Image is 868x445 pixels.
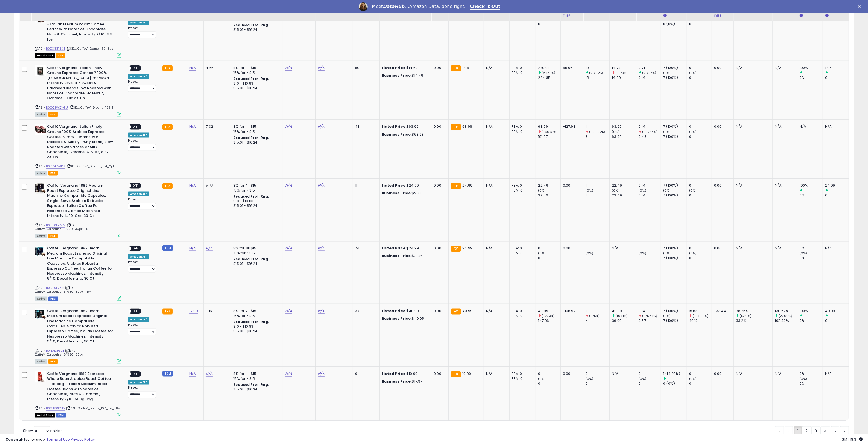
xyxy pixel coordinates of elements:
[35,124,46,135] img: 4172wnO+92L._SL40_.jpg
[616,71,628,75] small: (-1.73%)
[512,246,532,251] div: FBA: 0
[131,125,140,129] span: OFF
[233,129,279,134] div: 15% for > $15
[639,188,646,193] small: (0%)
[825,193,849,198] div: 0
[612,188,619,193] small: (0%)
[35,223,89,231] span: | SKU: CaffeV_Capsules_54730_30pk_LBL
[382,73,427,78] div: $14.49
[486,309,505,313] div: N/A
[382,73,412,78] b: Business Price:
[639,22,661,26] div: 0
[538,65,560,70] div: 279.91
[825,13,828,18] small: Avg Win Price.
[206,65,227,70] div: 4.55
[46,105,68,110] a: B00CEWCYGU
[189,183,196,188] a: N/A
[775,246,793,251] div: N/A
[586,251,593,255] small: (0%)
[794,426,802,436] a: 1
[689,256,712,261] div: 0
[538,124,560,129] div: 63.99
[586,75,609,80] div: 15
[563,246,579,251] div: 0.00
[47,309,114,345] b: Caffe' Vergnano 1882 Decaf Medium Roast Espresso Original Line Machine Compatible Capsules, Arabi...
[35,297,47,301] span: All listings currently available for purchase on Amazon
[821,426,830,436] a: 4
[47,183,114,220] b: Caffe' Vergnano 1882 Medium Roast Espresso Original Line Machine Compatible Capsules, Single-Serv...
[586,256,609,261] div: 0
[736,65,768,70] div: N/A
[35,65,46,76] img: 41YV7F8vPjL._SL40_.jpg
[47,246,114,283] b: Caffe' Vergnano 1882 Decaf Medium Roast Espresso Original Line Machine Compatible Capsules, Arabi...
[382,246,427,251] div: $24.99
[46,406,65,411] a: B091B9SYHV
[382,132,427,137] div: $63.93
[162,65,172,71] small: FBA
[689,183,712,188] div: 0
[512,188,532,193] div: FBM: 0
[612,65,636,70] div: 14.73
[512,309,532,313] div: FBA: 0
[66,46,113,51] span: | SKU: CaffeV_Beans_167_3pk
[69,105,115,110] span: | SKU: CaffeV_Ground_153_1*
[48,234,58,238] span: FBA
[663,188,671,193] small: (0%)
[355,124,375,129] div: 48
[800,183,823,188] div: 100%
[47,437,70,442] a: Terms of Use
[538,251,546,255] small: (0%)
[616,314,628,318] small: (10.81%)
[131,66,140,70] span: OFF
[382,191,427,196] div: $21.36
[800,309,823,313] div: 100%
[825,65,849,70] div: 14.5
[35,171,47,176] span: All listings currently available for purchase on Amazon
[382,308,407,313] b: Listed Price:
[512,313,532,318] div: FBM: 0
[775,65,793,70] div: N/A
[642,71,656,75] small: (26.64%)
[318,371,324,377] a: N/A
[639,309,661,313] div: 0.14
[663,124,687,129] div: 7 (100%)
[382,309,427,313] div: $40.99
[451,65,461,71] small: FBA
[189,371,196,377] a: N/A
[451,246,461,252] small: FBA
[642,314,657,318] small: (-75.44%)
[206,246,212,251] a: N/A
[128,254,149,259] div: Amazon AI *
[800,251,807,255] small: (0%)
[285,183,292,188] a: N/A
[800,246,823,251] div: 0%
[736,183,768,188] div: N/A
[589,314,600,318] small: (-75%)
[775,183,793,188] div: N/A
[128,260,156,273] div: Preset:
[462,308,472,313] span: 40.99
[800,124,819,129] div: N/A
[233,313,279,318] div: 15% for > $15
[206,309,227,313] div: 7.16
[128,20,149,25] div: Amazon AI *
[47,124,114,161] b: Caffè Vergnano Italian Finely Ground 100% Arabica Espresso Coffee, 6 Pack – Intensity 6, Delicate...
[486,124,505,129] div: N/A
[285,246,292,251] a: N/A
[639,65,661,70] div: 2.71
[538,183,560,188] div: 22.49
[46,348,64,353] a: B01D4L36E8
[285,124,292,129] a: N/A
[382,253,427,258] div: $21.36
[542,130,557,134] small: (-66.67%)
[35,12,121,57] div: ASIN:
[538,256,560,261] div: 0
[639,134,661,139] div: 0.43
[663,251,671,255] small: (0%)
[355,309,375,313] div: 37
[233,257,269,261] b: Reduced Prof. Rng.
[206,124,227,129] div: 7.32
[739,314,751,318] small: (15.21%)
[612,246,632,251] div: N/A
[462,183,472,188] span: 24.99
